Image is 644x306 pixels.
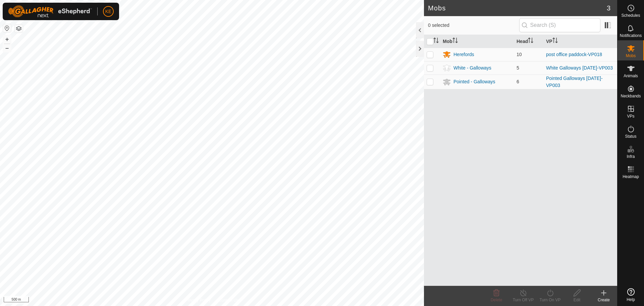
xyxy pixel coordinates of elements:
span: 10 [517,52,522,57]
p-sorticon: Activate to sort [552,39,558,44]
p-sorticon: Activate to sort [433,39,439,44]
span: Schedules [621,13,640,17]
div: Create [590,297,617,303]
span: Animals [624,74,638,78]
input: Search (S) [519,18,600,32]
button: + [3,35,11,43]
a: post office paddock-VP018 [546,52,602,57]
span: 6 [517,79,519,84]
th: Mob [440,35,514,48]
button: Map Layers [15,25,23,33]
span: Neckbands [621,94,641,98]
span: Delete [491,298,502,302]
a: Privacy Policy [185,297,211,303]
button: – [3,44,11,52]
span: 5 [517,65,519,71]
span: 3 [607,3,610,13]
span: Help [627,298,635,302]
div: Turn On VP [537,297,563,303]
button: Reset Map [3,24,11,32]
div: White - Galloways [453,64,491,72]
p-sorticon: Activate to sort [528,39,533,44]
div: Edit [563,297,590,303]
th: VP [543,35,617,48]
img: Gallagher Logo [8,5,92,17]
span: Notifications [620,34,642,38]
span: Infra [627,155,635,159]
h2: Mobs [428,4,607,12]
span: VPs [627,114,634,118]
span: Mobs [626,54,636,58]
th: Head [514,35,543,48]
span: 0 selected [428,22,519,29]
div: Turn Off VP [510,297,537,303]
span: Status [625,134,636,138]
a: Pointed Galloways [DATE]-VP003 [546,76,603,88]
a: White Galloways [DATE]-VP003 [546,65,613,71]
span: KE [105,8,112,15]
a: Contact Us [219,297,238,303]
p-sorticon: Activate to sort [452,39,458,44]
div: Pointed - Galloways [453,78,495,85]
div: Herefords [453,51,474,58]
a: Help [618,286,644,304]
span: Heatmap [623,175,639,179]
